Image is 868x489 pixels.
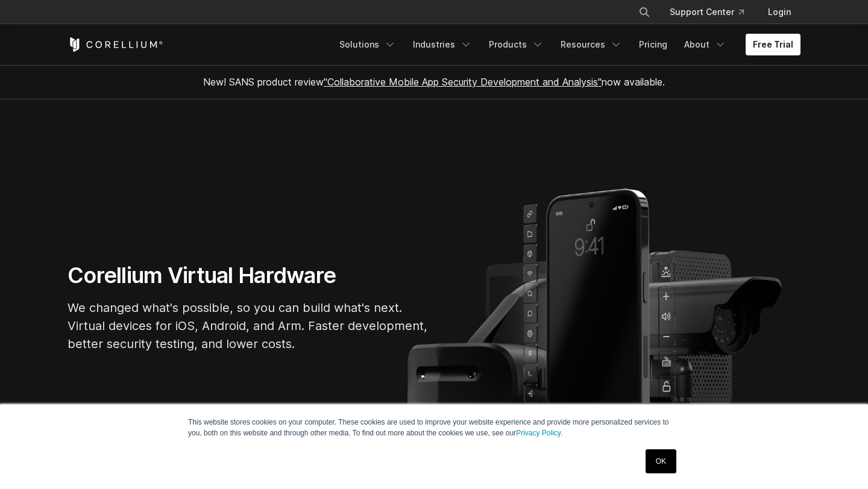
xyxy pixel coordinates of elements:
a: Corellium Home [68,37,163,52]
span: New! SANS product review now available. [203,76,665,88]
a: Login [758,1,800,23]
div: Navigation Menu [624,1,800,23]
a: Products [482,34,551,55]
p: This website stores cookies on your computer. These cookies are used to improve your website expe... [188,417,680,438]
a: Solutions [332,34,403,55]
a: Industries [406,34,479,55]
a: Support Center [660,1,753,23]
p: We changed what's possible, so you can build what's next. Virtual devices for iOS, Android, and A... [68,299,429,353]
a: About [677,34,734,55]
a: OK [646,449,676,473]
div: Navigation Menu [332,34,800,55]
h1: Corellium Virtual Hardware [68,262,429,289]
button: Search [634,1,655,23]
a: Privacy Policy. [516,429,562,437]
a: "Collaborative Mobile App Security Development and Analysis" [324,76,602,88]
a: Pricing [632,34,675,55]
a: Free Trial [746,34,800,55]
a: Resources [553,34,629,55]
